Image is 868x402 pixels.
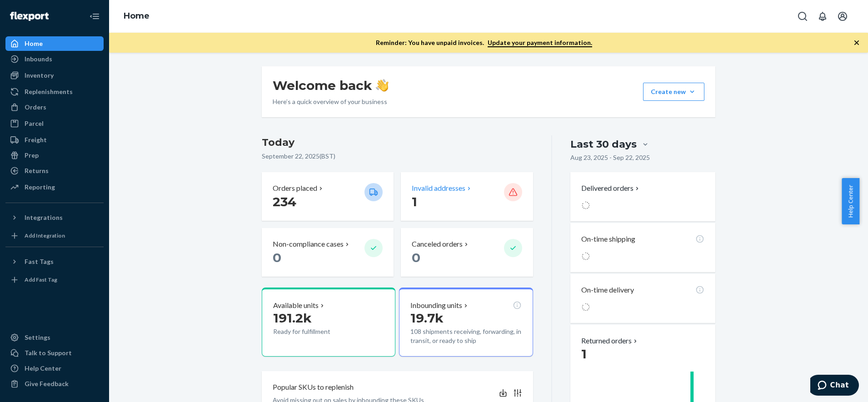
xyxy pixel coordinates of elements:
[401,172,533,221] button: Invalid addresses 1
[5,100,104,114] a: Orders
[262,172,394,221] button: Orders placed 234
[5,228,104,243] a: Add Integration
[25,276,57,283] div: Add Fast Tag
[813,7,832,25] button: Open notifications
[5,377,104,391] button: Give Feedback
[581,183,641,194] button: Delivered orders
[581,336,639,346] button: Returned orders
[273,250,281,265] span: 0
[273,300,319,311] p: Available units
[85,7,104,25] button: Close Navigation
[5,116,104,131] a: Parcel
[25,166,49,175] div: Returns
[273,183,317,194] p: Orders placed
[25,71,54,80] div: Inventory
[262,228,394,277] button: Non-compliance cases 0
[412,250,420,265] span: 0
[273,327,357,336] p: Ready for fulfillment
[5,164,104,178] a: Returns
[25,257,54,266] div: Fast Tags
[273,310,312,326] span: 191.2k
[376,38,592,47] p: Reminder: You have unpaid invoices.
[570,153,650,162] p: Aug 23, 2025 - Sep 22, 2025
[412,194,417,209] span: 1
[25,333,50,342] div: Settings
[25,379,69,388] div: Give Feedback
[399,288,533,357] button: Inbounding units19.7k108 shipments receiving, forwarding, in transit, or ready to ship
[5,180,104,194] a: Reporting
[570,137,637,151] div: Last 30 days
[5,68,104,83] a: Inventory
[273,194,296,209] span: 234
[273,239,344,249] p: Non-compliance cases
[25,55,52,64] div: Inbounds
[273,77,389,94] h1: Welcome back
[810,375,859,397] iframe: Opens a widget where you can chat to one of our agents
[25,87,73,96] div: Replenishments
[262,152,533,161] p: September 22, 2025 ( BST )
[793,7,812,25] button: Open Search Box
[5,133,104,147] a: Freight
[5,52,104,66] a: Inbounds
[273,382,354,392] p: Popular SKUs to replenish
[401,228,533,277] button: Canceled orders 0
[410,310,444,326] span: 19.7k
[25,232,65,239] div: Add Integration
[581,346,587,362] span: 1
[376,79,389,92] img: hand-wave emoji
[488,39,592,47] a: Update your payment information.
[124,11,150,21] a: Home
[5,330,104,345] a: Settings
[262,135,533,150] h3: Today
[5,346,104,360] button: Talk to Support
[833,7,852,25] button: Open account menu
[5,148,104,163] a: Prep
[25,119,44,128] div: Parcel
[25,364,61,373] div: Help Center
[25,103,46,112] div: Orders
[5,254,104,269] button: Fast Tags
[25,348,72,357] div: Talk to Support
[25,183,55,192] div: Reporting
[10,12,49,21] img: Flexport logo
[5,273,104,287] a: Add Fast Tag
[5,84,104,99] a: Replenishments
[412,239,463,249] p: Canceled orders
[5,361,104,376] a: Help Center
[581,285,634,295] p: On-time delivery
[25,213,63,222] div: Integrations
[643,83,704,101] button: Create new
[5,36,104,51] a: Home
[273,97,389,106] p: Here’s a quick overview of your business
[25,39,43,48] div: Home
[5,210,104,225] button: Integrations
[410,300,462,311] p: Inbounding units
[842,178,859,224] button: Help Center
[116,3,157,30] ol: breadcrumbs
[410,327,521,345] p: 108 shipments receiving, forwarding, in transit, or ready to ship
[262,288,395,357] button: Available units191.2kReady for fulfillment
[25,135,47,144] div: Freight
[581,234,635,244] p: On-time shipping
[412,183,465,194] p: Invalid addresses
[25,151,39,160] div: Prep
